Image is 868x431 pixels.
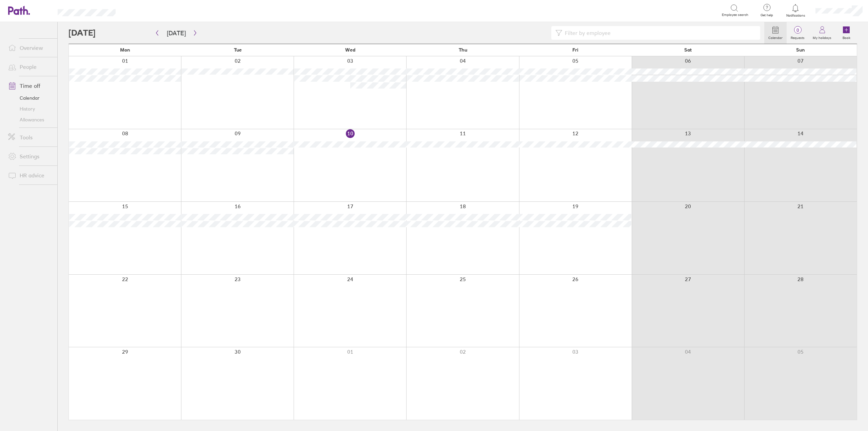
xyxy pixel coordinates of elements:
a: My holidays [809,22,835,44]
label: Book [839,34,854,40]
a: HR advice [3,169,57,182]
a: 0Requests [787,22,809,44]
a: Tools [3,131,57,144]
a: Time off [3,79,57,93]
a: Notifications [785,3,807,18]
span: Thu [459,47,467,53]
span: Notifications [785,14,807,18]
a: Settings [3,150,57,163]
label: Requests [787,34,809,40]
a: Overview [3,41,57,55]
span: Sat [684,47,692,53]
a: Calendar [764,22,787,44]
a: Calendar [3,93,57,103]
span: Tue [234,47,242,53]
span: Mon [120,47,130,53]
span: Get help [756,13,778,17]
button: [DATE] [161,27,191,39]
span: Wed [345,47,355,53]
label: My holidays [809,34,835,40]
span: Sun [796,47,805,53]
a: Allowances [3,114,57,125]
input: Filter by employee [562,26,756,39]
a: Book [835,22,857,44]
div: Search [134,7,151,13]
span: Employee search [722,13,748,17]
label: Calendar [764,34,787,40]
span: Fri [572,47,578,53]
a: People [3,60,57,74]
a: History [3,103,57,114]
span: 0 [787,27,809,33]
